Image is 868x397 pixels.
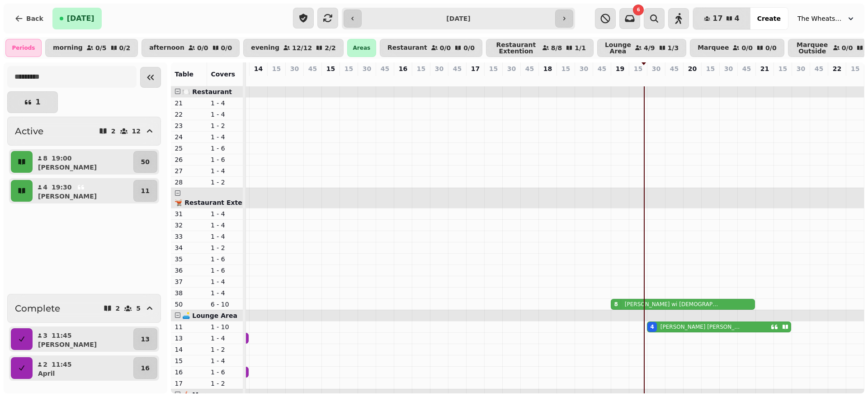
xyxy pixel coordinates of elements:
span: 🫕 Restaurant Extention [175,199,260,206]
p: 1 - 2 [211,345,240,354]
div: Periods [5,39,42,57]
p: 27 [175,166,203,175]
p: 1 - 6 [211,368,240,377]
p: Restaurant Extention [494,42,538,54]
p: 8 [616,75,623,84]
p: 4 / 9 [644,45,655,51]
p: 0 [707,75,714,84]
p: 0 [562,75,569,84]
p: 4 [652,75,660,84]
button: [DATE] [52,8,102,29]
p: 0 [634,75,642,84]
p: morning [53,44,83,52]
p: 15 [634,64,642,73]
p: 1 - 4 [211,288,240,298]
p: April [38,369,55,378]
p: 2 [116,305,120,312]
p: 30 [507,64,516,73]
p: 14 [254,64,263,73]
button: Collapse sidebar [140,67,161,88]
p: 0 / 0 [463,45,475,51]
p: 0 [815,75,822,84]
p: 0 [472,75,479,84]
p: 19:00 [52,154,72,163]
p: 30 [652,64,660,73]
p: 50 [175,300,203,309]
p: 0 [670,75,678,84]
p: 36 [175,266,203,275]
p: 5 [136,305,141,312]
button: afternoon0/00/0 [142,39,240,57]
button: evening12/122/2 [243,39,344,57]
p: 1 - 4 [211,221,240,230]
p: 23 [175,121,203,130]
p: 0 [761,75,768,84]
p: 0 [598,75,605,84]
span: The Wheatsheaf [797,14,843,23]
p: 13 [175,334,203,343]
p: 1 - 4 [211,209,240,218]
p: 16 [175,368,203,377]
p: 45 [670,64,679,73]
span: 17 [712,15,722,22]
p: 0 / 0 [741,45,753,51]
p: 31 [175,209,203,218]
p: 25 [175,144,203,153]
p: 32 [175,221,203,230]
p: 1 - 2 [211,121,240,130]
p: 0 [309,75,316,84]
p: 1 - 6 [211,155,240,164]
button: 13 [133,328,157,350]
p: 1 / 3 [668,45,679,51]
p: 45 [453,64,462,73]
p: 21 [175,99,203,108]
p: 0 [544,75,551,84]
p: 0 [797,75,804,84]
p: 30 [363,64,371,73]
p: 24 [175,132,203,142]
p: 12 [132,128,141,134]
button: 819:00[PERSON_NAME] [34,151,132,173]
p: 21 [760,64,769,73]
p: 17 [471,64,480,73]
p: 2 [42,360,48,369]
p: 2 / 2 [325,45,336,51]
p: 37 [175,277,203,286]
p: 15 [344,64,353,73]
span: Table [175,71,193,78]
button: 419:30[PERSON_NAME] [34,180,132,202]
button: 1 [7,91,58,113]
p: 15 [561,64,570,73]
p: 18 [543,64,552,73]
button: Lounge Area4/91/3 [597,39,686,57]
button: 311:45[PERSON_NAME] [34,328,132,350]
p: 15 [326,64,335,73]
p: 0 [490,75,497,84]
p: 45 [815,64,823,73]
p: 1 [35,99,40,106]
button: The Wheatsheaf [792,10,861,27]
p: 0 [743,75,750,84]
span: 🍽️ Restaurant [182,88,232,95]
button: 50 [133,151,157,173]
div: 8 [614,301,618,308]
p: 8 / 8 [551,45,562,51]
button: 11 [133,180,157,202]
p: 1 - 4 [211,277,240,286]
p: 30 [580,64,588,73]
p: 50 [141,157,150,166]
button: morning0/50/2 [45,39,138,57]
p: 16 [141,364,150,373]
h2: Active [15,125,43,137]
span: Covers [211,71,235,78]
p: 1 - 4 [211,334,240,343]
p: 0 / 0 [221,45,232,51]
p: 0 [345,75,352,84]
p: 0 [363,75,370,84]
p: Marquee [698,44,729,52]
span: 🛋️ Lounge Area [182,312,237,319]
p: 4 [42,183,48,192]
p: 1 / 1 [575,45,586,51]
p: 28 [175,178,203,187]
p: 0 [508,75,515,84]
